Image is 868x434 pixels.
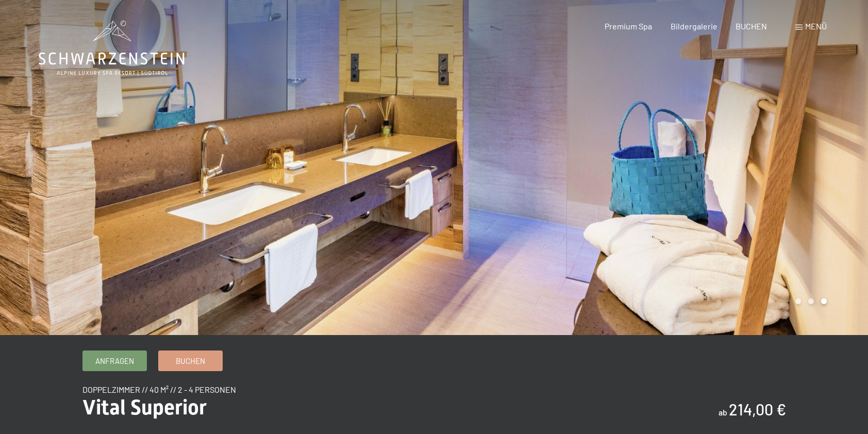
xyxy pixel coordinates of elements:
[176,356,205,366] span: Buchen
[719,407,727,417] span: ab
[82,385,236,394] span: Doppelzimmer // 40 m² // 2 - 4 Personen
[736,21,767,31] a: BUCHEN
[605,21,652,31] a: Premium Spa
[729,400,786,419] b: 214,00 €
[83,351,146,371] a: Anfragen
[159,351,222,371] a: Buchen
[95,356,134,366] span: Anfragen
[82,395,207,420] span: Vital Superior
[805,21,827,31] span: Menü
[671,21,717,31] a: Bildergalerie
